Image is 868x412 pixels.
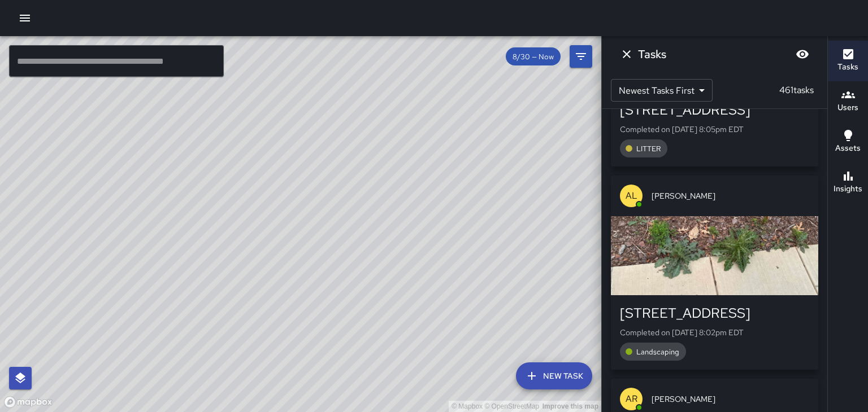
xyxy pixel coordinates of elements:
button: Insights [828,163,868,203]
p: AL [626,189,637,203]
p: Completed on [DATE] 8:02pm EDT [620,327,809,338]
button: Blur [791,43,814,65]
h6: Users [837,102,858,114]
div: Newest Tasks First [611,79,713,102]
p: AR [626,392,637,406]
button: AL[PERSON_NAME][STREET_ADDRESS]Completed on [DATE] 8:02pm EDTLandscaping [611,176,818,370]
h6: Tasks [638,45,666,63]
button: New Task [516,362,592,389]
button: Tasks [828,41,868,81]
button: Dismiss [615,43,638,65]
div: [STREET_ADDRESS] [620,101,809,119]
span: [PERSON_NAME] [652,190,809,201]
p: Completed on [DATE] 8:05pm EDT [620,124,809,135]
p: 461 tasks [775,84,818,97]
button: Users [828,81,868,122]
h6: Tasks [837,61,858,73]
div: [STREET_ADDRESS] [620,304,809,322]
button: Filters [570,45,592,68]
span: [PERSON_NAME] [652,393,809,405]
h6: Insights [834,183,862,195]
span: Landscaping [630,347,686,357]
span: LITTER [630,144,667,154]
h6: Assets [835,142,861,155]
span: 8/30 — Now [506,52,561,62]
button: Assets [828,122,868,163]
